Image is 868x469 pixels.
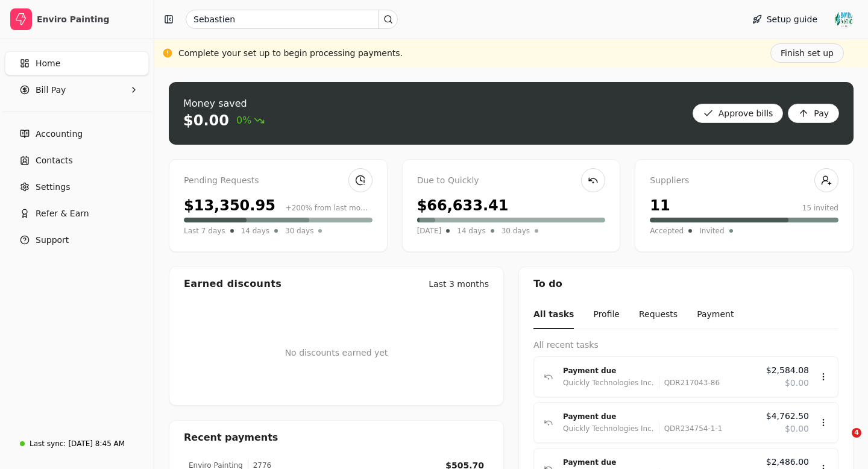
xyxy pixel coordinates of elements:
span: 30 days [285,225,313,237]
div: Suppliers [650,174,838,187]
span: $0.00 [785,377,809,389]
div: Pending Requests [184,174,373,187]
div: +200% from last month [286,203,373,213]
div: No discounts earned yet [285,327,388,379]
a: Contacts [5,148,149,172]
button: Finish set up [770,43,844,63]
div: All recent tasks [533,339,838,351]
a: Last sync:[DATE] 8:45 AM [5,433,149,455]
span: Settings [36,181,70,194]
span: Invited [699,225,724,237]
div: Last sync: [30,438,66,449]
div: 11 [650,195,670,216]
span: Home [36,57,60,70]
button: Approve bills [693,104,784,123]
button: Setup guide [743,10,827,29]
div: Payment due [563,456,756,468]
button: Profile [593,301,620,329]
div: [DATE] 8:45 AM [68,438,125,449]
span: Last 7 days [184,225,225,237]
span: $2,584.08 [766,364,809,377]
span: Bill Pay [36,84,66,96]
a: Home [5,51,149,75]
span: Accepted [650,225,684,237]
div: QDR217043-86 [659,377,720,389]
span: Accounting [36,128,83,140]
a: Accounting [5,122,149,146]
a: Settings [5,175,149,199]
button: Refer & Earn [5,201,149,225]
div: Last 3 months [429,278,489,291]
div: Quickly Technologies Inc. [563,377,654,389]
span: 30 days [502,225,530,237]
button: Bill Pay [5,78,149,102]
div: To do [519,267,853,301]
button: All tasks [533,301,574,329]
div: Money saved [183,96,265,111]
div: $66,633.41 [417,195,509,216]
span: Refer & Earn [36,207,89,220]
button: Support [5,228,149,252]
span: 14 days [457,225,485,237]
div: Quickly Technologies Inc. [563,423,654,435]
span: 14 days [241,225,269,237]
div: Enviro Painting [37,13,143,25]
div: 15 invited [802,203,838,213]
span: Contacts [36,154,73,167]
div: QDR234754-1-1 [659,423,723,435]
span: $4,762.50 [766,410,809,423]
span: 4 [852,428,861,438]
span: $0.00 [785,423,809,435]
iframe: Intercom live chat [827,428,856,457]
span: 0% [236,113,265,128]
img: Enviro%20new%20Logo%20_RGB_Colour.jpg [834,10,854,29]
button: Pay [788,104,839,123]
span: Support [36,234,69,247]
div: Recent payments [169,421,503,455]
input: Search [186,10,398,29]
div: Payment due [563,365,756,377]
button: Requests [639,301,678,329]
div: Due to Quickly [417,174,606,187]
span: $2,486.00 [766,456,809,468]
button: Payment [697,301,734,329]
div: Earned discounts [184,277,281,291]
div: Payment due [563,411,756,423]
div: $0.00 [183,111,229,130]
div: Complete your set up to begin processing payments. [178,47,403,60]
div: $13,350.95 [184,195,275,216]
span: [DATE] [417,225,442,237]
